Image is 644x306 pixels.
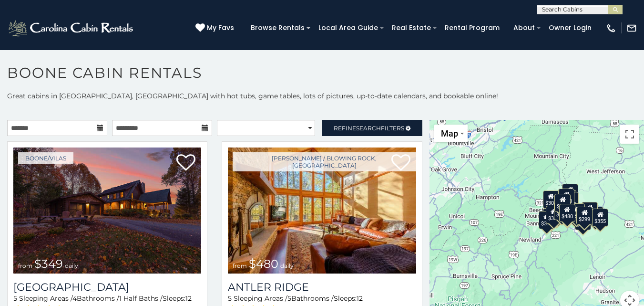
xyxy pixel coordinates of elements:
[387,21,436,35] a: Real Estate
[246,21,309,35] a: Browse Rentals
[228,148,416,274] a: Antler Ridge from $480 daily
[314,21,383,35] a: Local Area Guide
[562,192,579,210] div: $250
[13,281,201,294] a: [GEOGRAPHIC_DATA]
[440,21,504,35] a: Rental Program
[558,189,574,207] div: $320
[546,206,562,224] div: $325
[539,211,555,229] div: $375
[119,294,163,303] span: 1 Half Baths /
[13,148,201,274] img: Diamond Creek Lodge
[18,262,32,269] span: from
[249,257,278,271] span: $480
[228,281,416,294] a: Antler Ridge
[18,152,73,164] a: Boone/Vilas
[280,262,294,269] span: daily
[626,23,637,33] img: mail-regular-white.png
[606,23,616,33] img: phone-regular-white.png
[228,294,232,303] span: 5
[207,23,234,33] span: My Favs
[233,152,416,171] a: [PERSON_NAME] / Blowing Rock, [GEOGRAPHIC_DATA]
[34,257,63,271] span: $349
[322,120,422,136] a: RefineSearchFilters
[228,148,416,274] img: Antler Ridge
[7,19,136,38] img: White-1-2.png
[554,202,570,220] div: $225
[582,202,598,220] div: $930
[544,21,596,35] a: Owner Login
[441,128,458,138] span: Map
[554,194,571,212] div: $349
[562,184,578,202] div: $525
[65,262,78,269] span: daily
[543,190,559,209] div: $305
[569,203,585,222] div: $380
[72,294,77,303] span: 4
[576,207,593,225] div: $299
[13,294,17,303] span: 5
[434,125,468,142] button: Change map style
[185,294,192,303] span: 12
[620,125,639,144] button: Toggle fullscreen view
[334,125,404,132] span: Refine Filters
[356,125,381,132] span: Search
[13,148,201,274] a: Diamond Creek Lodge from $349 daily
[287,294,291,303] span: 5
[195,23,236,33] a: My Favs
[233,262,247,269] span: from
[13,281,201,294] h3: Diamond Creek Lodge
[176,153,195,173] a: Add to favorites
[357,294,363,303] span: 12
[509,21,540,35] a: About
[592,209,608,227] div: $355
[559,204,575,222] div: $480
